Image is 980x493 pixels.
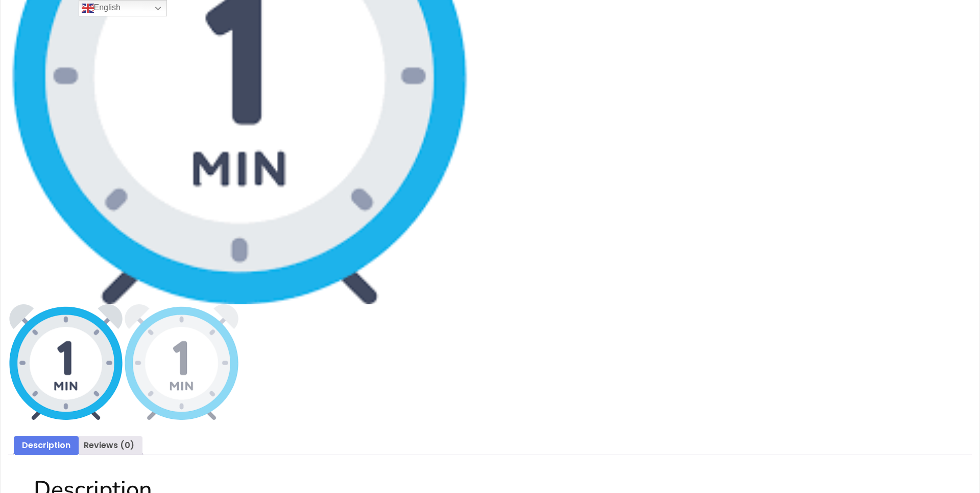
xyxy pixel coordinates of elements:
img: Public Password Recovery 1 Minute (free trial demo) - Image 2 [124,304,239,420]
a: Reviews (0) [84,436,134,455]
img: Public Password Recovery 1 Minute (free trial demo) [8,304,124,420]
img: en [82,2,94,14]
a: Description [22,436,70,455]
